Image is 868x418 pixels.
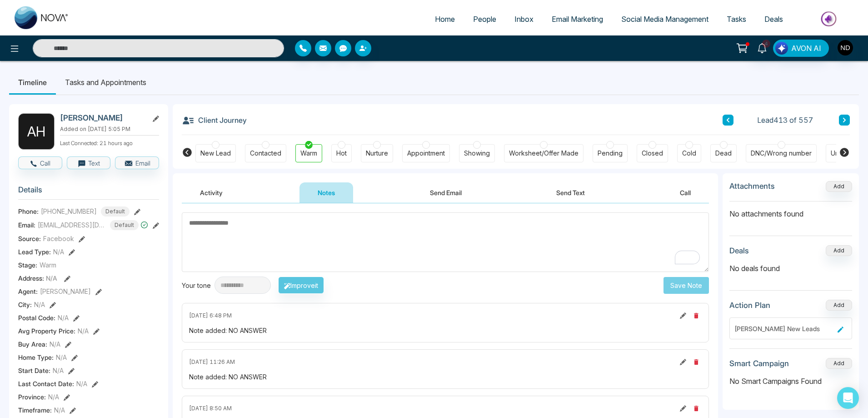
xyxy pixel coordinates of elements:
[9,70,56,95] li: Timeline
[101,206,130,217] span: Default
[729,201,852,219] p: No attachments found
[18,220,35,230] span: Email:
[464,10,505,28] a: People
[60,137,159,147] p: Last Connected: 21 hours ago
[757,115,813,126] span: Lead 413 of 557
[18,379,74,388] span: Last Contact Date :
[182,281,215,290] div: Your tone
[509,149,579,158] div: Worksheet/Offer Made
[727,15,746,24] span: Tasks
[78,326,89,336] span: N/A
[48,392,59,402] span: N/A
[18,156,62,169] button: Call
[115,156,159,169] button: Email
[41,206,97,216] span: [PHONE_NUMBER]
[552,15,603,24] span: Email Marketing
[76,379,87,388] span: N/A
[67,156,111,169] button: Text
[46,274,57,282] span: N/A
[729,263,852,274] p: No deals found
[464,149,490,158] div: Showing
[182,212,709,272] textarea: To enrich screen reader interactions, please activate Accessibility in Grammarly extension settings
[18,273,57,283] span: Address:
[598,149,623,158] div: Pending
[250,149,281,158] div: Contacted
[56,353,67,362] span: N/A
[18,113,55,150] div: A H
[797,9,863,29] img: Market-place.gif
[412,182,480,203] button: Send Email
[505,10,543,28] a: Inbox
[18,260,37,270] span: Stage:
[189,404,232,413] span: [DATE] 8:50 AM
[18,326,75,336] span: Avg Property Price :
[18,313,55,322] span: Postal Code :
[56,70,155,95] li: Tasks and Appointments
[60,113,145,122] h2: [PERSON_NAME]
[336,149,347,158] div: Hot
[40,260,56,270] span: Warm
[837,387,859,409] div: Open Intercom Messenger
[426,10,464,28] a: Home
[791,43,821,54] span: AVON AI
[299,182,353,203] button: Notes
[18,185,159,199] h3: Details
[18,353,54,362] span: Home Type :
[189,326,702,335] div: Note added: NO ANSWER
[729,181,775,191] h3: Attachments
[189,358,235,366] span: [DATE] 11:26 AM
[182,113,247,127] h3: Client Journey
[50,339,60,349] span: N/A
[729,301,770,310] h3: Action Plan
[718,10,755,28] a: Tasks
[729,359,789,368] h3: Smart Campaign
[775,42,788,55] img: Lead Flow
[751,149,812,158] div: DNC/Wrong number
[18,287,38,296] span: Agent:
[621,15,708,24] span: Social Media Management
[18,339,47,349] span: Buy Area :
[662,182,709,203] button: Call
[751,40,773,55] a: 4
[18,392,46,402] span: Province :
[826,181,852,192] button: Add
[54,405,65,415] span: N/A
[407,149,445,158] div: Appointment
[58,313,69,322] span: N/A
[514,15,534,24] span: Inbox
[366,149,388,158] div: Nurture
[18,405,52,415] span: Timeframe :
[18,206,39,216] span: Phone:
[473,15,496,24] span: People
[300,149,317,158] div: Warm
[734,324,834,333] div: [PERSON_NAME] New Leads
[729,246,749,255] h3: Deals
[663,277,709,294] button: Save Note
[642,149,663,158] div: Closed
[18,366,50,375] span: Start Date :
[826,300,852,311] button: Add
[764,15,783,24] span: Deals
[182,182,241,203] button: Activity
[612,10,718,28] a: Social Media Management
[40,287,91,296] span: [PERSON_NAME]
[110,220,139,230] span: Default
[826,245,852,256] button: Add
[15,6,69,29] img: Nova CRM Logo
[38,220,106,230] span: [EMAIL_ADDRESS][DOMAIN_NAME]
[189,312,232,320] span: [DATE] 6:48 PM
[189,372,702,382] div: Note added: NO ANSWER
[43,234,74,243] span: Facebook
[543,10,612,28] a: Email Marketing
[200,149,231,158] div: New Lead
[18,247,51,257] span: Lead Type:
[762,40,770,48] span: 4
[53,366,64,375] span: N/A
[773,40,829,57] button: AVON AI
[53,247,64,257] span: N/A
[715,149,732,158] div: Dead
[826,182,852,190] span: Add
[538,182,603,203] button: Send Text
[18,234,41,243] span: Source:
[729,376,852,387] p: No Smart Campaigns Found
